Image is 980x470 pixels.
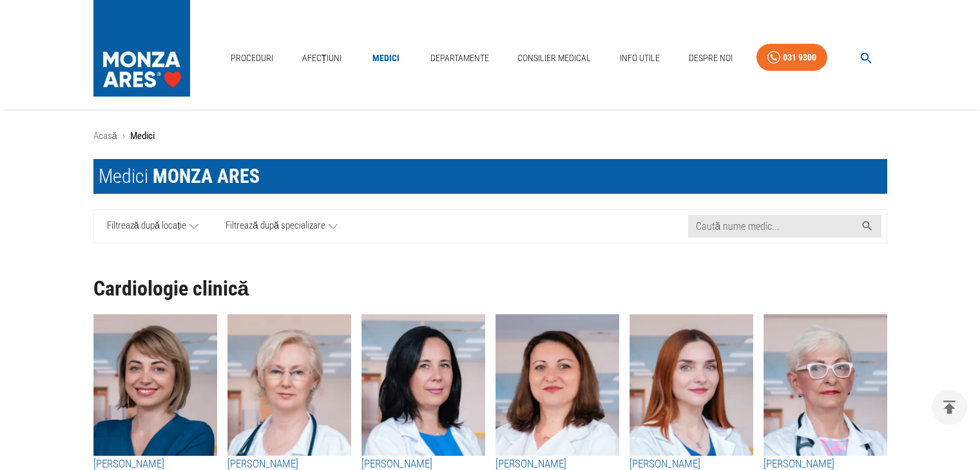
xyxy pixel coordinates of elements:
[107,218,187,234] span: Filtrează după locație
[361,314,485,456] img: Dr. Alexandra Postu
[297,45,347,71] a: Afecțiuni
[783,50,816,66] div: 031 9300
[227,314,351,456] img: Dr. Dana Constantinescu
[512,45,596,71] a: Consilier Medical
[932,390,967,425] button: delete
[93,314,217,456] img: Dr. Silvia Deaconu
[94,210,213,243] a: Filtrează după locație
[93,277,887,300] h1: Cardiologie clinică
[684,45,738,71] a: Despre Noi
[425,45,494,71] a: Departamente
[764,314,887,456] img: Dr. Mihaela Rugină
[365,45,407,71] a: Medici
[93,129,887,144] nav: breadcrumb
[629,314,753,456] img: Dr. Irina Macovei Dorobanțu
[615,45,665,71] a: Info Utile
[226,218,325,234] span: Filtrează după specializare
[122,129,125,144] li: ›
[93,130,117,142] a: Acasă
[130,129,155,144] p: Medici
[495,314,619,456] img: Dr. Raluca Naidin
[756,44,827,71] a: 031 9300
[212,210,351,243] a: Filtrează după specializare
[153,165,260,187] span: MONZA ARES
[99,164,260,189] div: Medici
[226,45,278,71] a: Proceduri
